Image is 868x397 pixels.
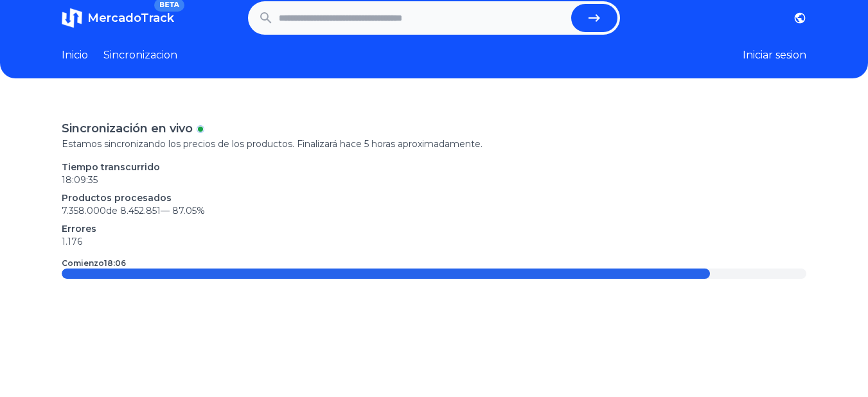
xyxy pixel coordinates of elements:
p: Comienzo [62,258,126,269]
a: Inicio [62,48,88,63]
p: 7.358.000 de 8.452.851 — [62,204,806,217]
img: MercadoTrack [62,8,82,28]
time: 18:09:35 [62,174,98,186]
p: Sincronización en vivo [62,119,193,137]
p: Tiempo transcurrido [62,161,806,173]
button: Iniciar sesion [743,48,806,63]
p: Errores [62,222,806,235]
p: Productos procesados [62,191,806,204]
a: Sincronizacion [103,48,177,63]
p: 1.176 [62,235,806,248]
p: Estamos sincronizando los precios de los productos. Finalizará hace 5 horas aproximadamente. [62,137,806,150]
time: 18:06 [104,258,126,268]
a: MercadoTrackBETA [62,8,174,28]
span: 87.05 % [172,205,205,216]
span: MercadoTrack [87,11,174,25]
